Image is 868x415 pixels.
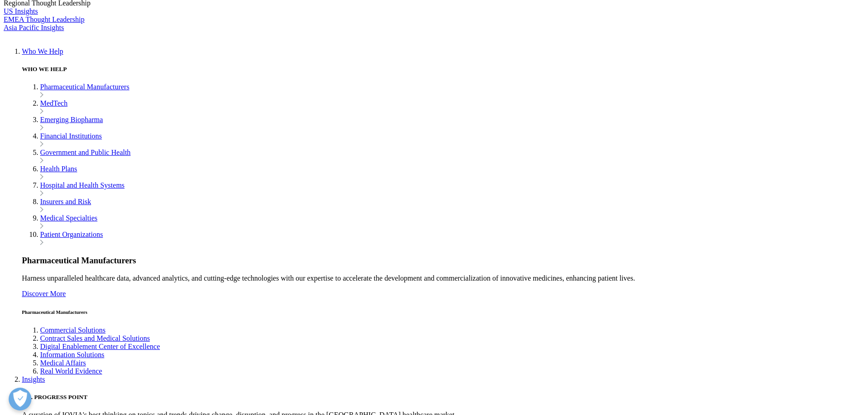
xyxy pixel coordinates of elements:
a: Information Solutions [40,351,104,359]
h5: WHO WE HELP [22,66,864,73]
a: Discover More [22,290,66,297]
a: Emerging Biopharma [40,116,103,123]
a: Real World Evidence [40,367,102,375]
a: Medical Specialties [40,214,98,222]
a: Financial Institutions [40,132,102,140]
a: Medical Affairs [40,359,86,367]
a: Insights [22,375,45,383]
a: Pharmaceutical Manufacturers [40,83,129,91]
h5: U.S. PROGRESS POINT [22,394,864,401]
a: Patient Organizations [40,231,103,238]
a: Hospital and Health Systems [40,181,124,189]
h6: Pharmaceutical Manufacturers [22,309,635,315]
a: Insurers and Risk [40,198,91,205]
a: Commercial Solutions [40,326,106,334]
button: Open Preferences [9,388,31,410]
a: MedTech [40,99,67,107]
a: Who We Help [22,47,63,55]
a: Health Plans [40,165,77,173]
a: Government and Public Health [40,149,131,156]
a: Contract Sales and Medical Solutions [40,334,150,342]
a: EMEA Thought Leadership [4,15,84,23]
a: Digital Enablement Center of Excellence [40,343,160,350]
a: Asia Pacific Insights [4,24,64,31]
p: Harness unparalleled healthcare data, advanced analytics, and cutting-edge technologies with our ... [22,274,635,282]
a: US Insights [4,7,38,15]
h3: Pharmaceutical Manufacturers [22,256,635,266]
